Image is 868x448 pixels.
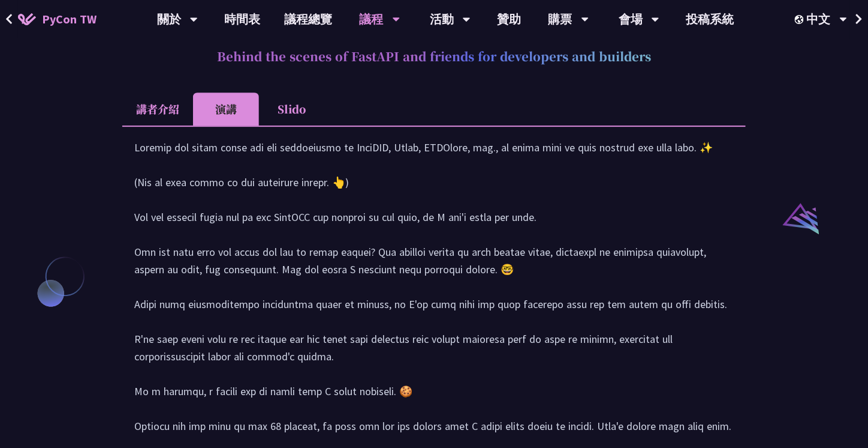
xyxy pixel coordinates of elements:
[18,13,36,25] img: Home icon of PyCon TW 2025
[259,92,325,126] li: Slido
[42,10,97,28] span: PyCon TW
[122,92,193,126] li: 講者介紹
[6,4,108,34] a: PyCon TW
[122,38,746,74] h2: Behind the scenes of FastAPI and friends for developers and builders
[795,15,807,24] img: Locale Icon
[193,92,259,126] li: 演講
